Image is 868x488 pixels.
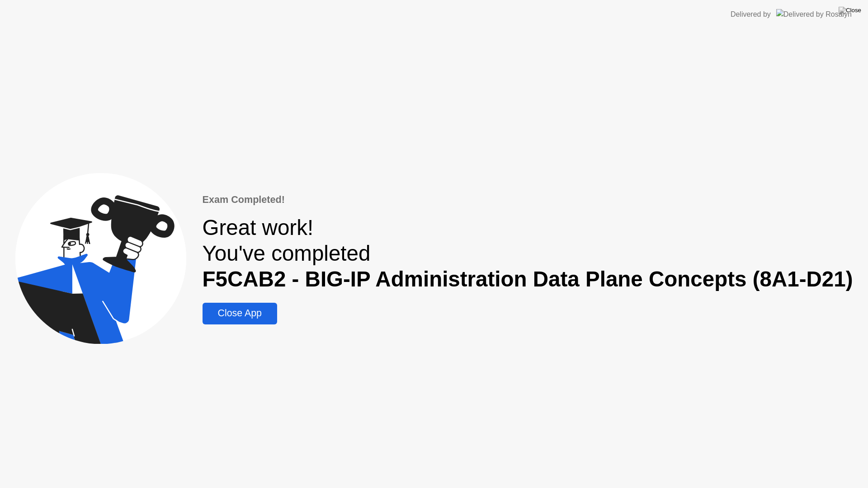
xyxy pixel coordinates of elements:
img: Close [839,7,861,14]
img: Delivered by Rosalyn [776,9,852,19]
b: F5CAB2 - BIG-IP Administration Data Plane Concepts (8A1-D21) [203,267,853,291]
div: Great work! You've completed [203,215,853,292]
div: Exam Completed! [203,192,853,207]
div: Close App [205,308,274,319]
div: Delivered by [731,9,771,20]
button: Close App [203,303,277,324]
